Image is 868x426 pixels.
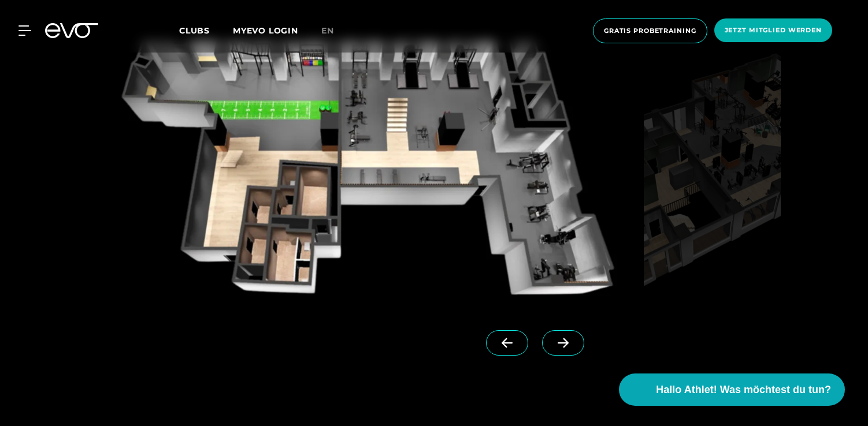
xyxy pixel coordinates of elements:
[656,382,831,398] span: Hallo Athlet! Was möchtest du tun?
[233,25,298,36] a: MYEVO LOGIN
[644,40,781,302] img: evofitness
[589,18,711,43] a: Gratis Probetraining
[711,18,836,43] a: Jetzt Mitglied werden
[604,26,696,36] span: Gratis Probetraining
[321,24,348,38] a: en
[619,373,845,406] button: Hallo Athlet! Was möchtest du tun?
[321,25,334,36] span: en
[179,25,233,36] a: Clubs
[92,40,639,302] img: evofitness
[725,25,822,35] span: Jetzt Mitglied werden
[179,25,210,36] span: Clubs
